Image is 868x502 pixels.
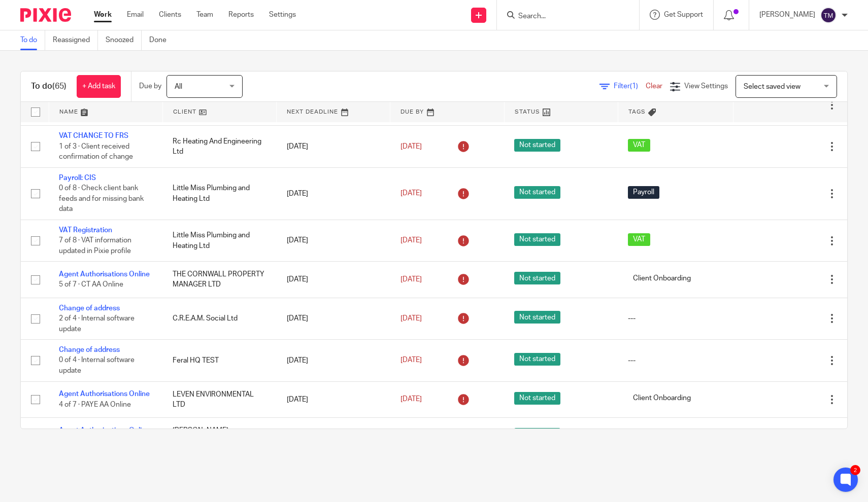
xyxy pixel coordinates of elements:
a: Agent Authorisations Online [59,427,150,434]
span: [DATE] [400,396,422,403]
a: Reports [228,10,254,20]
span: 4 of 7 · PAYE AA Online [59,401,131,408]
a: To do [20,30,45,50]
span: Not started [514,139,560,152]
span: [DATE] [400,357,422,364]
span: (65) [52,82,66,90]
span: Client Onboarding [628,272,696,284]
span: 7 of 8 · VAT information updated in Pixie profile [59,237,131,255]
span: Not started [514,272,560,284]
span: Not started [514,233,560,246]
td: [DATE] [277,298,390,339]
td: [DATE] [277,220,390,261]
a: Work [94,10,112,20]
td: [DATE] [277,262,390,298]
span: Client Onboarding [628,428,696,441]
span: Filter [614,83,646,90]
td: THE CORNWALL PROPERTY MANAGER LTD [162,262,276,298]
div: --- [628,355,723,366]
span: Client Onboarding [628,392,696,405]
span: Not started [514,186,560,199]
p: Due by [139,81,161,91]
a: Team [196,10,213,20]
td: Rc Heating And Engineering Ltd [162,126,276,167]
td: [DATE] [277,126,390,167]
td: [DATE] [277,340,390,381]
a: Change of address [59,346,120,353]
span: Not started [514,353,560,366]
td: [DATE] [277,381,390,417]
td: C.R.E.A.M. Social Ltd [162,298,276,339]
span: Payroll [628,186,659,199]
span: 1 of 3 · Client received confirmation of change [59,143,133,161]
span: 5 of 7 · CT AA Online [59,281,123,289]
span: Tags [628,109,646,115]
span: 2 of 4 · Internal software update [59,315,135,333]
span: [DATE] [400,143,422,150]
input: Search [517,12,609,21]
span: Get Support [664,11,703,18]
td: LEVEN ENVIRONMENTAL LTD [162,381,276,417]
span: VAT [628,233,650,246]
a: Clear [646,83,662,90]
td: Little Miss Plumbing and Heating Ltd [162,220,276,261]
span: [DATE] [400,237,422,244]
div: --- [628,313,723,324]
a: Agent Authorisations Online [59,271,150,278]
span: All [175,83,182,90]
span: [DATE] [400,190,422,197]
td: [PERSON_NAME] CONSULTING LTD [162,418,276,454]
a: Snoozed [106,30,142,50]
a: Agent Authorisations Online [59,390,150,398]
span: View Settings [684,83,728,90]
span: Select saved view [744,83,800,90]
img: svg%3E [820,7,837,23]
h1: To do [31,81,66,92]
td: [DATE] [277,418,390,454]
a: Settings [269,10,296,20]
div: 2 [850,465,860,475]
a: Reassigned [53,30,98,50]
span: Not started [514,311,560,324]
span: VAT [628,139,650,152]
p: [PERSON_NAME] [759,10,815,20]
td: Little Miss Plumbing and Heating Ltd [162,167,276,220]
td: [DATE] [277,167,390,220]
img: Pixie [20,8,71,22]
span: (1) [630,83,638,90]
a: + Add task [77,75,121,98]
a: VAT Registration [59,227,112,234]
span: Not started [514,428,560,441]
span: 0 of 8 · Check client bank feeds and for missing bank data [59,185,144,212]
a: Done [149,30,174,50]
span: [DATE] [400,276,422,283]
a: Clients [159,10,181,20]
span: 0 of 4 · Internal software update [59,357,135,375]
a: Payroll: CIS [59,174,96,182]
span: [DATE] [400,315,422,322]
a: Email [127,10,144,20]
a: VAT CHANGE TO FRS [59,132,128,139]
td: Feral HQ TEST [162,340,276,381]
span: Not started [514,392,560,405]
a: Change of address [59,305,120,312]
